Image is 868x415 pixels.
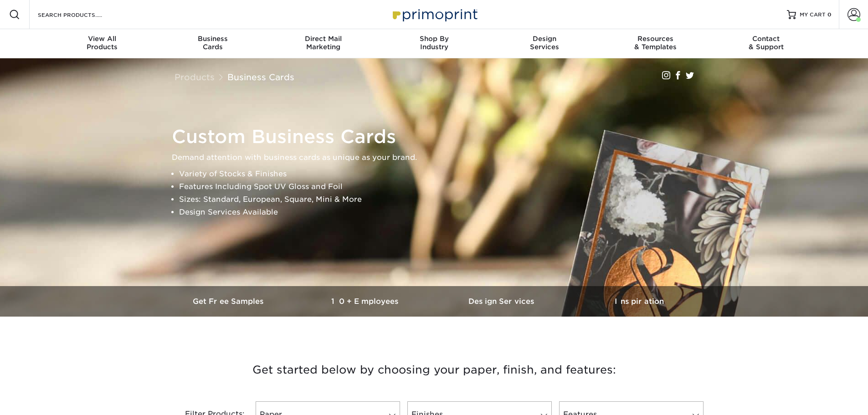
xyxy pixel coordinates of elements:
[434,297,571,306] h3: Design Services
[298,297,434,306] h3: 10+ Employees
[161,297,298,306] h3: Get Free Samples
[157,35,268,43] span: Business
[711,35,822,43] span: Contact
[37,9,126,20] input: SEARCH PRODUCTS.....
[571,286,708,317] a: Inspiration
[800,11,826,19] span: MY CART
[489,29,600,58] a: DesignServices
[389,5,480,24] img: Primoprint
[161,286,298,317] a: Get Free Samples
[571,297,708,306] h3: Inspiration
[379,35,489,51] div: Industry
[298,286,434,317] a: 10+ Employees
[47,29,158,58] a: View AllProducts
[179,180,705,193] li: Features Including Spot UV Gloss and Foil
[600,35,711,51] div: & Templates
[47,35,158,51] div: Products
[711,29,822,58] a: Contact& Support
[827,11,832,18] span: 0
[489,35,600,43] span: Design
[168,349,701,390] h3: Get started below by choosing your paper, finish, and features:
[379,29,489,58] a: Shop ByIndustry
[157,35,268,51] div: Cards
[379,35,489,43] span: Shop By
[268,35,379,51] div: Marketing
[179,168,705,180] li: Variety of Stocks & Finishes
[179,206,705,219] li: Design Services Available
[227,72,294,82] a: Business Cards
[268,29,379,58] a: Direct MailMarketing
[711,35,822,51] div: & Support
[47,35,158,43] span: View All
[172,151,705,164] p: Demand attention with business cards as unique as your brand.
[434,286,571,317] a: Design Services
[179,193,705,206] li: Sizes: Standard, European, Square, Mini & More
[489,35,600,51] div: Services
[175,72,215,82] a: Products
[157,29,268,58] a: BusinessCards
[600,35,711,43] span: Resources
[268,35,379,43] span: Direct Mail
[600,29,711,58] a: Resources& Templates
[172,126,705,148] h1: Custom Business Cards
